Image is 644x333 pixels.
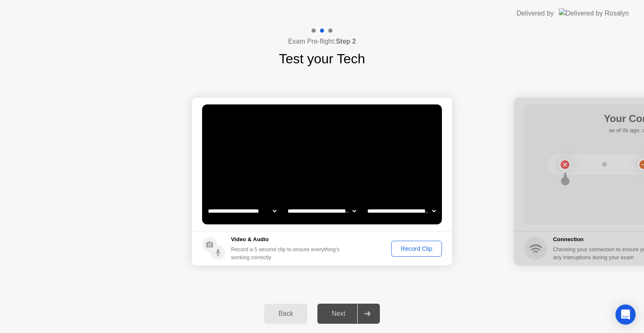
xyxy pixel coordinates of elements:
[264,304,307,324] button: Back
[366,203,437,219] select: Available microphones
[336,38,356,45] b: Step 2
[279,49,365,69] h1: Test your Tech
[317,304,380,324] button: Next
[320,310,357,317] div: Next
[286,203,358,219] select: Available speakers
[288,36,356,47] h4: Exam Pre-flight:
[206,203,278,219] select: Available cameras
[559,8,629,18] img: Delivered by Rosalyn
[615,304,636,325] div: Open Intercom Messenger
[231,245,343,261] div: Record a 5 second clip to ensure everything’s working correctly
[391,241,442,257] button: Record Clip
[267,310,305,317] div: Back
[517,8,554,18] div: Delivered by
[231,235,343,244] h5: Video & Audio
[394,245,439,252] div: Record Clip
